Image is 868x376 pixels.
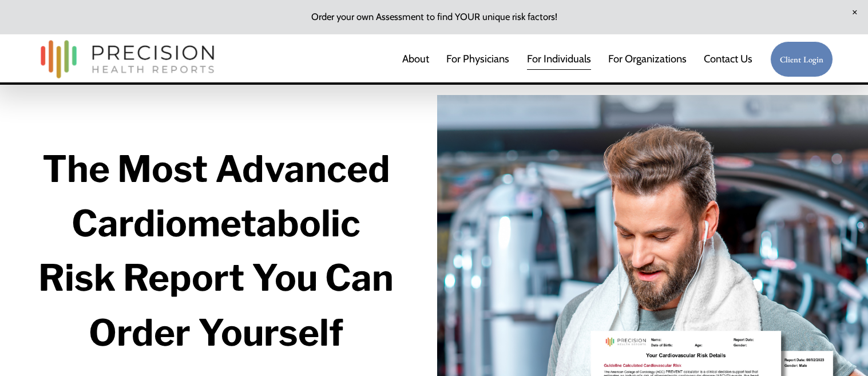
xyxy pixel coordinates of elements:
a: folder dropdown [608,48,687,70]
a: Contact Us [704,48,752,70]
a: For Physicians [446,48,509,70]
img: Precision Health Reports [35,35,220,84]
strong: The Most Advanced Cardiometabolic Risk Report You Can Order Yourself [38,147,401,355]
a: For Individuals [527,48,591,70]
iframe: Chat Widget [811,321,868,376]
a: About [402,48,429,70]
a: Client Login [770,41,834,77]
span: For Organizations [608,49,687,70]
